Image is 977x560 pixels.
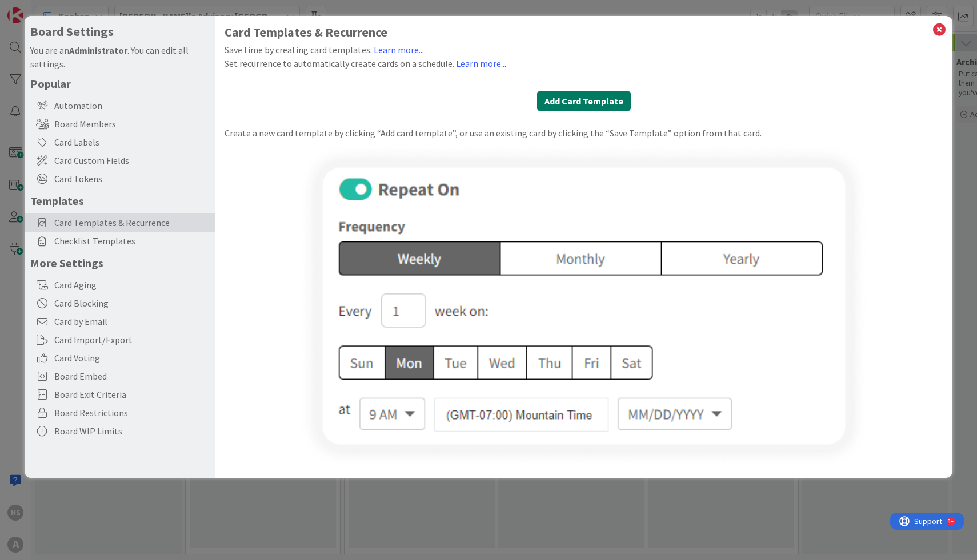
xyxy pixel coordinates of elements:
span: Card Voting [54,351,210,365]
h5: More Settings [30,256,210,270]
button: Add Card Template [537,91,631,111]
span: Support [24,2,52,15]
div: Create a new card template by clicking “Add card template”, or use an existing card by clicking t... [225,126,944,140]
div: Card Aging [25,276,215,294]
div: Board Members [25,115,215,133]
img: card-recurrence.png [298,143,870,469]
div: 9+ [58,5,63,14]
div: You are an . You can edit all settings. [30,43,210,71]
span: Card Tokens [54,172,210,186]
span: Board Embed [54,369,210,383]
div: Board WIP Limits [25,422,215,440]
div: Card Labels [25,133,215,151]
a: Learn more... [456,58,506,69]
div: Card Import/Export [25,331,215,349]
h5: Popular [30,76,210,91]
a: Learn more... [374,44,424,55]
div: Save time by creating card templates. [225,43,944,57]
span: Board Restrictions [54,406,210,420]
span: Board Exit Criteria [54,388,210,401]
span: Checklist Templates [54,234,210,248]
span: Card by Email [54,315,210,328]
h5: Templates [30,194,210,208]
div: Automation [25,96,215,115]
div: Set recurrence to automatically create cards on a schedule. [225,57,944,70]
h1: Card Templates & Recurrence [225,25,944,39]
span: Card Custom Fields [54,154,210,167]
h4: Board Settings [30,25,210,39]
span: Card Templates & Recurrence [54,216,210,229]
b: Administrator [69,45,127,56]
div: Card Blocking [25,294,215,312]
